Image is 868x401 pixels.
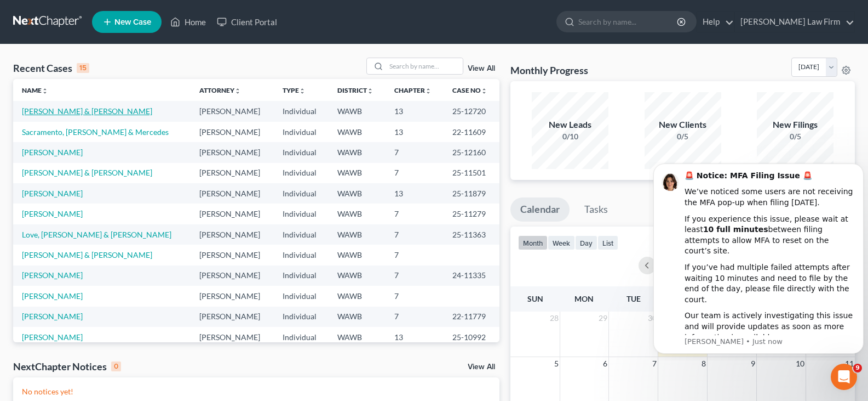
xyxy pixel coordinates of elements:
[735,12,854,32] a: [PERSON_NAME] Law Firm
[444,307,499,327] td: 22-11779
[191,204,274,224] td: [PERSON_NAME]
[329,163,386,183] td: WAWB
[22,209,83,218] a: [PERSON_NAME]
[574,294,594,303] span: Mon
[750,357,756,370] span: 9
[77,63,89,73] div: 15
[274,101,329,121] td: Individual
[191,142,274,162] td: [PERSON_NAME]
[626,294,641,303] span: Tue
[649,162,868,360] iframe: Intercom notifications message
[444,122,499,142] td: 22-11609
[386,307,444,327] td: 7
[510,197,570,222] a: Calendar
[386,122,444,142] td: 13
[191,101,274,121] td: [PERSON_NAME]
[114,18,151,26] span: New Case
[191,224,274,245] td: [PERSON_NAME]
[274,266,329,286] td: Individual
[481,88,487,94] i: unfold_more
[22,189,83,198] a: [PERSON_NAME]
[329,327,386,347] td: WAWB
[831,364,857,390] iframe: Intercom live chat
[386,245,444,265] td: 7
[647,312,658,325] span: 30
[452,86,487,94] a: Case Nounfold_more
[651,357,658,370] span: 7
[329,307,386,327] td: WAWB
[191,327,274,347] td: [PERSON_NAME]
[386,58,463,74] input: Search by name...
[468,363,495,371] a: View All
[444,327,499,347] td: 25-10992
[274,142,329,162] td: Individual
[444,204,499,224] td: 25-11279
[329,101,386,121] td: WAWB
[22,230,171,239] a: Love, [PERSON_NAME] & [PERSON_NAME]
[274,286,329,306] td: Individual
[165,12,211,32] a: Home
[22,127,169,137] a: Sacramento, [PERSON_NAME] & Mercedes
[13,61,89,75] div: Recent Cases
[394,86,432,94] a: Chapterunfold_more
[191,245,274,265] td: [PERSON_NAME]
[386,163,444,183] td: 7
[22,86,48,94] a: Nameunfold_more
[191,122,274,142] td: [PERSON_NAME]
[527,294,543,303] span: Sun
[575,235,597,250] button: day
[597,235,618,250] button: list
[602,357,608,370] span: 6
[13,360,121,373] div: NextChapter Notices
[22,332,83,342] a: [PERSON_NAME]
[468,65,495,72] a: View All
[444,266,499,286] td: 24-11335
[329,204,386,224] td: WAWB
[386,142,444,162] td: 7
[697,12,734,32] a: Help
[337,86,373,94] a: Districtunfold_more
[386,101,444,121] td: 13
[22,312,83,321] a: [PERSON_NAME]
[757,118,833,131] div: New Filings
[274,204,329,224] td: Individual
[444,142,499,162] td: 25-12160
[444,224,499,245] td: 25-11363
[386,224,444,245] td: 7
[199,86,241,94] a: Attorneyunfold_more
[274,307,329,327] td: Individual
[329,142,386,162] td: WAWB
[518,235,548,250] button: month
[757,131,833,142] div: 0/5
[386,183,444,204] td: 13
[597,312,608,325] span: 29
[645,118,721,131] div: New Clients
[329,266,386,286] td: WAWB
[425,88,432,94] i: unfold_more
[386,327,444,347] td: 13
[444,163,499,183] td: 25-11501
[532,118,608,131] div: New Leads
[211,12,283,32] a: Client Portal
[22,168,152,177] a: [PERSON_NAME] & [PERSON_NAME]
[22,386,491,397] p: No notices yet!
[191,183,274,204] td: [PERSON_NAME]
[329,286,386,306] td: WAWB
[22,250,152,259] a: [PERSON_NAME] & [PERSON_NAME]
[191,286,274,306] td: [PERSON_NAME]
[274,224,329,245] td: Individual
[111,362,121,371] div: 0
[574,197,618,222] a: Tasks
[700,357,707,370] span: 8
[329,245,386,265] td: WAWB
[22,106,152,116] a: [PERSON_NAME] & [PERSON_NAME]
[22,270,83,280] a: [PERSON_NAME]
